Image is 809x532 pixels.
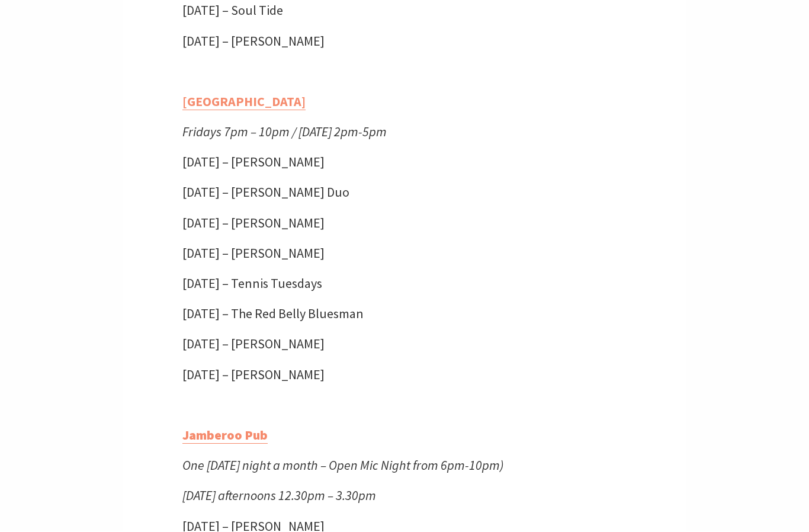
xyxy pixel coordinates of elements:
[182,365,627,386] p: [DATE] – [PERSON_NAME]
[182,274,627,294] p: [DATE] – Tennis Tuesdays
[182,304,627,325] p: [DATE] – The Red Belly Bluesman
[182,152,627,173] p: [DATE] – [PERSON_NAME]
[182,334,627,355] p: [DATE] – [PERSON_NAME]
[182,488,376,504] em: [DATE] afternoons 12.30pm – 3.30pm
[182,457,503,474] em: One [DATE] night a month – Open Mic Night from 6pm-10pm)
[182,243,627,264] p: [DATE] – [PERSON_NAME]
[182,31,627,52] p: [DATE] – [PERSON_NAME]
[182,124,387,140] em: Fridays 7pm – 10pm / [DATE] 2pm-5pm
[182,427,268,444] strong: Jamberoo Pub
[182,1,627,21] p: [DATE] – Soul Tide
[182,94,306,111] a: [GEOGRAPHIC_DATA]
[182,213,627,234] p: [DATE] – [PERSON_NAME]
[182,182,627,203] p: [DATE] – [PERSON_NAME] Duo
[182,427,268,444] a: Jamberoo Pub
